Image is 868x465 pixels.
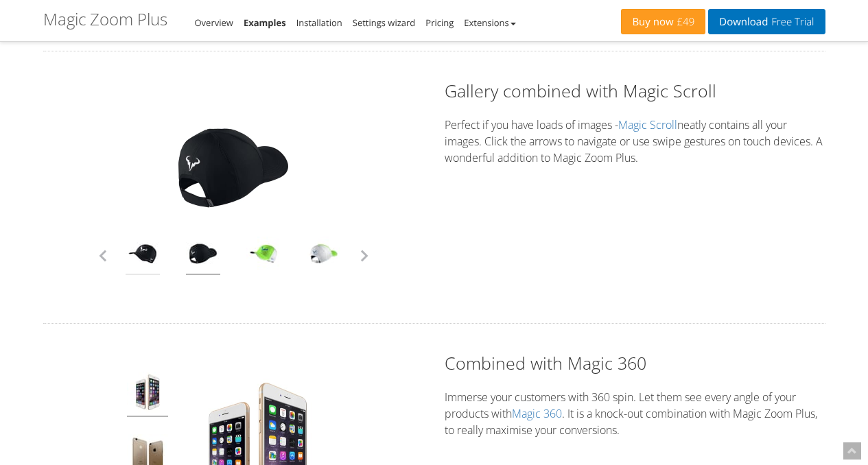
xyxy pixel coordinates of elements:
a: Installation [296,16,342,29]
h2: Gallery combined with Magic Scroll [445,79,825,103]
span: £49 [674,16,695,27]
a: Pricing [425,16,454,29]
a: Settings wizard [353,16,416,29]
h1: Magic Zoom Plus [43,10,167,28]
span: Free Trial [768,16,814,27]
a: DownloadFree Trial [708,9,825,34]
a: Magic 360 [512,406,562,421]
p: Perfect if you have loads of images - neatly contains all your images. Click the arrows to naviga... [445,117,825,166]
a: Examples [244,16,286,29]
p: Immerse your customers with 360 spin. Let them see every angle of your products with . It is a kn... [445,389,825,438]
h2: Combined with Magic 360 [445,351,825,375]
a: Extensions [464,16,515,29]
a: Overview [195,16,233,29]
a: Buy now£49 [621,9,705,34]
a: Magic Scroll [618,117,677,132]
